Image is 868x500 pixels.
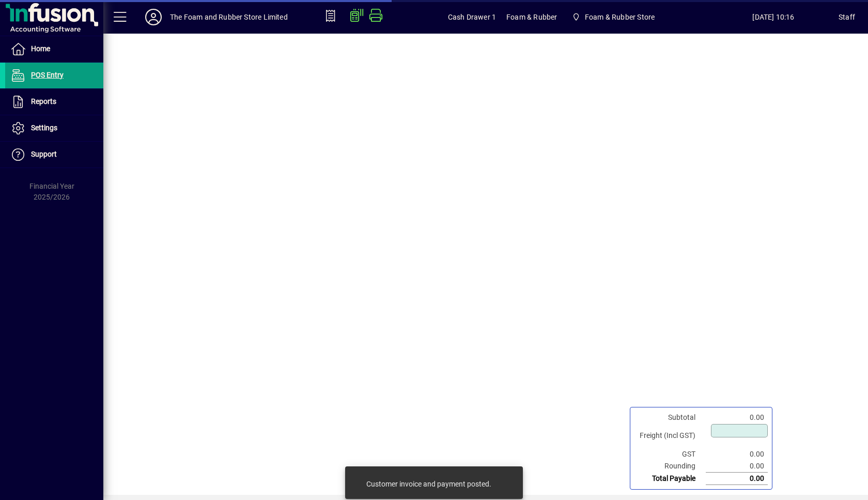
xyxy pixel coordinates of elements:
td: 0.00 [706,460,768,473]
button: Profile [137,8,170,26]
td: 0.00 [706,448,768,460]
div: Staff [839,9,855,25]
td: GST [634,448,706,460]
td: 0.00 [706,412,768,423]
span: Settings [31,124,57,132]
a: Home [5,36,103,62]
td: 0.00 [706,473,768,485]
span: Foam & Rubber [506,9,557,25]
td: Rounding [634,460,706,473]
span: Support [31,150,57,158]
td: Subtotal [634,412,706,423]
span: Foam & Rubber Store [567,8,659,26]
td: Total Payable [634,473,706,485]
a: Support [5,142,103,168]
a: Settings [5,115,103,141]
div: The Foam and Rubber Store Limited [170,9,288,25]
a: Reports [5,89,103,115]
span: Foam & Rubber Store [585,9,655,25]
span: Home [31,44,50,53]
span: Cash Drawer 1 [448,9,496,25]
span: POS Entry [31,71,64,79]
span: Reports [31,97,56,105]
span: [DATE] 10:16 [708,9,839,25]
div: Customer invoice and payment posted. [366,479,491,489]
td: Freight (Incl GST) [634,423,706,448]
